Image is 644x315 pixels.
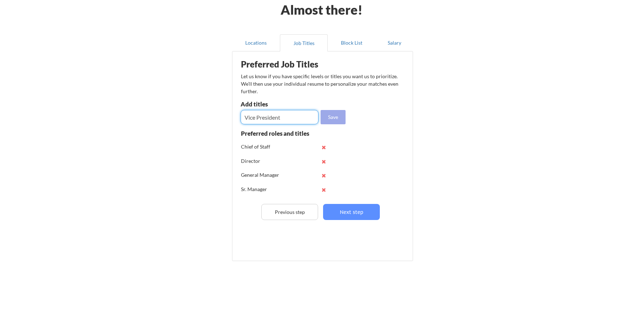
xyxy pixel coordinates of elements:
[272,3,371,16] div: Almost there!
[241,101,317,107] div: Add titles
[241,130,318,136] div: Preferred roles and titles
[241,72,399,95] div: Let us know if you have specific levels or titles you want us to prioritize. We’ll then use your ...
[241,171,288,179] div: General Manager
[328,34,376,51] button: Block List
[241,186,288,193] div: Sr. Manager
[241,143,288,150] div: Chief of Staff
[323,204,380,220] button: Next step
[241,157,288,165] div: Director
[280,34,328,51] button: Job Titles
[232,34,280,51] button: Locations
[321,110,346,124] button: Save
[261,204,318,220] button: Previous step
[241,60,331,69] div: Preferred Job Titles
[376,34,413,51] button: Salary
[241,110,318,124] input: E.g. Senior Product Manager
